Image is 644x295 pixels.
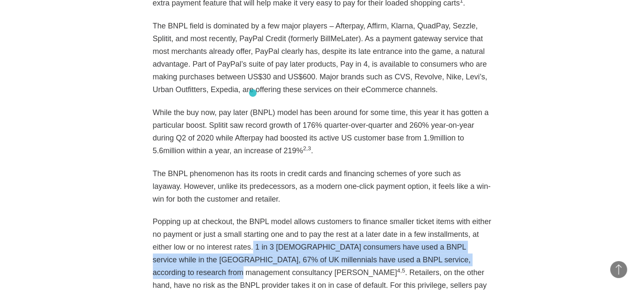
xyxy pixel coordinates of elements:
[153,167,492,205] p: The BNPL phenomenon has its roots in credit cards and financing schemes of yore such as layaway. ...
[397,267,405,274] sup: 4,5
[153,106,492,157] p: While the buy now, pay later (BNPL) model has been around for some time, this year it has gotten ...
[303,145,311,152] sup: 2,3
[610,261,627,278] button: Back to Top
[153,20,492,96] p: The BNPL field is dominated by a few major players – Afterpay, Affirm, Klarna, QuadPay, Sezzle, S...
